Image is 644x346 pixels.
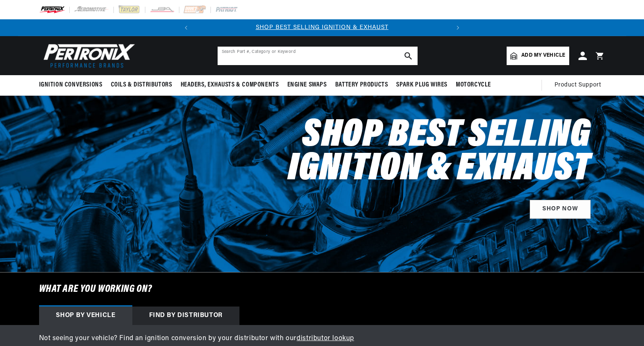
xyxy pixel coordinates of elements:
[452,75,495,95] summary: Motorcycle
[456,81,491,89] span: Motorcycle
[392,75,452,95] summary: Spark Plug Wires
[178,19,195,36] button: Translation missing: en.sections.announcements.previous_announcement
[331,75,392,95] summary: Battery Products
[181,81,279,89] span: Headers, Exhausts & Components
[18,19,626,36] slideshow-component: Translation missing: en.sections.announcements.announcement_bar
[39,81,103,89] span: Ignition Conversions
[449,19,466,36] button: Translation missing: en.sections.announcements.next_announcement
[287,81,327,89] span: Engine Swaps
[39,75,107,95] summary: Ignition Conversions
[521,52,565,60] span: Add my vehicle
[176,75,283,95] summary: Headers, Exhausts & Components
[18,273,626,306] h6: What are you working on?
[231,119,591,186] h2: Shop Best Selling Ignition & Exhaust
[39,307,132,325] div: Shop by vehicle
[507,47,569,65] a: Add my vehicle
[39,41,136,70] img: Pertronix
[555,81,601,90] span: Product Support
[218,47,418,65] input: Search Part #, Category or Keyword
[195,23,449,32] div: 1 of 2
[283,75,331,95] summary: Engine Swaps
[335,81,388,89] span: Battery Products
[396,81,447,89] span: Spark Plug Wires
[530,200,591,219] a: SHOP NOW
[399,47,418,65] button: search button
[297,335,354,342] a: distributor lookup
[39,333,605,344] p: Not seeing your vehicle? Find an ignition conversion by your distributor with our
[195,23,449,32] div: Announcement
[107,75,176,95] summary: Coils & Distributors
[555,75,605,95] summary: Product Support
[256,24,389,31] a: SHOP BEST SELLING IGNITION & EXHAUST
[132,307,239,325] div: Find by Distributor
[111,81,172,89] span: Coils & Distributors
